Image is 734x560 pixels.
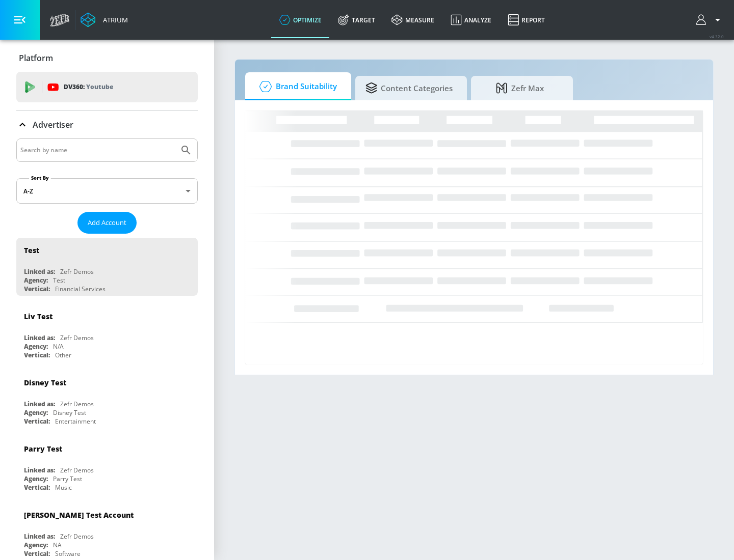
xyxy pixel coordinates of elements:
span: Content Categories [365,76,453,100]
div: N/A [53,342,64,351]
div: Entertainment [55,417,96,426]
div: Disney TestLinked as:Zefr DemosAgency:Disney TestVertical:Entertainment [16,370,198,428]
div: Vertical: [24,483,50,492]
p: Advertiser [33,119,73,130]
div: Agency: [24,474,48,483]
div: Vertical: [24,351,50,359]
span: Zefr Max [481,76,559,100]
div: Parry TestLinked as:Zefr DemosAgency:Parry TestVertical:Music [16,436,198,494]
div: Liv TestLinked as:Zefr DemosAgency:N/AVertical:Other [16,304,198,362]
div: Zefr Demos [60,267,94,276]
a: Target [330,2,383,38]
button: Add Account [77,212,137,234]
div: Parry Test [24,444,62,454]
div: Agency: [24,408,48,417]
div: Zefr Demos [60,400,94,408]
div: TestLinked as:Zefr DemosAgency:TestVertical:Financial Services [16,238,198,296]
a: Report [500,2,553,38]
div: Zefr Demos [60,333,94,342]
div: Zefr Demos [60,532,94,541]
div: Financial Services [55,285,106,293]
p: Youtube [86,81,113,92]
div: Other [55,351,71,359]
a: Atrium [81,12,128,27]
div: Test [24,245,39,255]
div: Linked as: [24,466,55,474]
div: Atrium [99,15,128,24]
div: Agency: [24,276,48,285]
span: v 4.32.0 [710,34,724,39]
label: Sort By [29,175,51,181]
div: Agency: [24,342,48,351]
div: Advertiser [16,110,198,139]
div: Linked as: [24,532,55,541]
p: Platform [19,52,53,64]
div: Music [55,483,72,492]
a: optimize [271,2,330,38]
span: Add Account [88,217,126,229]
p: DV360: [64,81,113,93]
div: Liv Test [24,312,53,321]
div: Platform [16,44,198,72]
div: Linked as: [24,400,55,408]
div: NA [53,541,62,549]
div: A-Z [16,178,198,204]
a: measure [383,2,442,38]
input: Search by name [20,144,175,157]
div: Zefr Demos [60,466,94,474]
div: Vertical: [24,417,50,426]
div: Vertical: [24,285,50,293]
div: Linked as: [24,267,55,276]
span: Brand Suitability [255,74,337,99]
div: Vertical: [24,549,50,558]
div: Linked as: [24,333,55,342]
div: Software [55,549,81,558]
div: Agency: [24,541,48,549]
div: DV360: Youtube [16,72,198,102]
div: Disney Test [53,408,86,417]
div: Parry Test [53,474,82,483]
div: Test [53,276,65,285]
div: Disney Test [24,378,66,387]
a: Analyze [442,2,500,38]
div: [PERSON_NAME] Test Account [24,510,134,520]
